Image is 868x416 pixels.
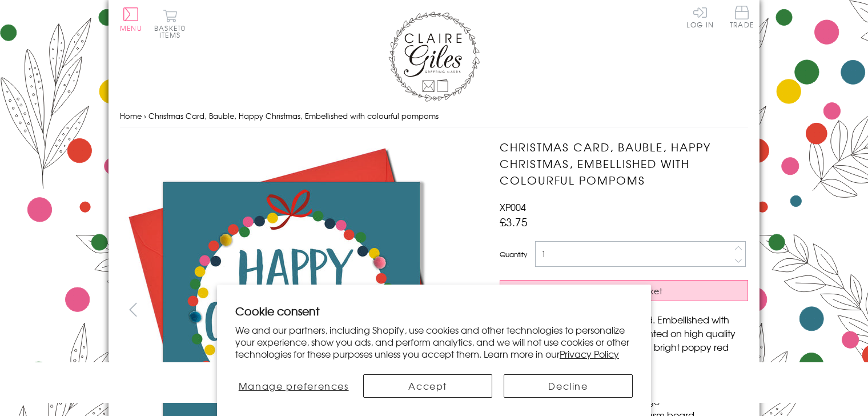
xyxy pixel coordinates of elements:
a: Trade [730,6,754,30]
button: Decline [504,374,633,398]
button: Accept [363,374,492,398]
a: Log In [686,6,714,28]
span: Manage preferences [239,379,349,393]
img: Claire Giles Greetings Cards [388,11,480,102]
button: prev [120,297,146,322]
span: Christmas Card, Bauble, Happy Christmas, Embellished with colourful pompoms [148,110,439,121]
h2: Cookie consent [235,303,633,319]
span: Trade [730,6,754,28]
span: XP004 [500,200,526,214]
span: 0 items [159,23,186,40]
button: Add to Basket [500,280,748,301]
span: › [144,110,146,121]
a: Home [120,110,142,121]
button: Basket0 items [154,9,186,38]
label: Quantity [500,249,527,259]
button: Menu [120,7,142,31]
nav: breadcrumbs [120,105,748,128]
button: Manage preferences [235,374,352,398]
a: Privacy Policy [560,347,619,361]
h1: Christmas Card, Bauble, Happy Christmas, Embellished with colourful pompoms [500,139,748,188]
span: £3.75 [500,214,528,230]
span: Menu [120,23,142,33]
p: We and our partners, including Shopify, use cookies and other technologies to personalize your ex... [235,324,633,359]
